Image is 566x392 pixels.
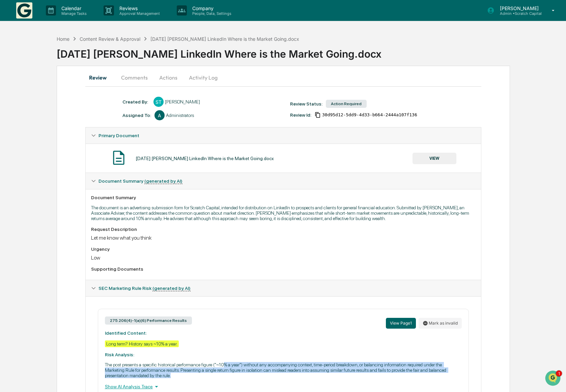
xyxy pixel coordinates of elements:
a: 🖐️Preclearance [4,135,46,147]
p: Approval Management [114,11,163,16]
span: Copy Id [315,112,321,118]
strong: Identified Content: [105,330,147,336]
div: SEC Marketing Rule Risk (generated by AI) [86,280,481,296]
div: Urgency [91,246,476,252]
div: Long term? History says ~10% a year. [105,340,179,347]
span: 30d95d12-5dd9-4d33-b664-2444a107f136 [322,112,417,118]
div: Action Required [326,100,367,108]
button: Activity Log [183,69,223,86]
div: We're available if you need us! [30,58,93,64]
img: 1746055101610-c473b297-6a78-478c-a979-82029cc54cd1 [13,92,19,97]
div: 275.206(4)-1(a)(6) Performance Results [105,316,192,325]
div: Document Summary [91,195,476,200]
span: [PERSON_NAME] [21,110,55,115]
img: logo [16,2,32,19]
div: 🔎 [7,151,12,157]
p: People, Data, Settings [187,11,235,16]
u: (generated by AI) [152,285,191,291]
span: [DATE] [60,92,74,97]
p: Reviews [114,5,163,11]
div: Review Status: [290,101,322,107]
div: Supporting Documents [91,266,476,272]
button: Comments [116,69,153,86]
p: Manage Tasks [56,11,90,16]
div: Primary Document [86,127,481,144]
p: The document is an advertising submission form for Scratch Capital, intended for distribution on ... [91,205,476,221]
button: See all [105,73,123,82]
button: Mark as invalid [419,318,462,329]
p: [PERSON_NAME] [494,5,542,11]
div: A [154,110,165,120]
span: [PERSON_NAME] [21,92,55,97]
div: Content Review & Approval [80,36,140,42]
div: Start new chat [30,52,111,58]
div: Document Summary (generated by AI) [86,173,481,189]
div: 🗄️ [49,139,54,144]
span: • [56,110,58,115]
img: 1746055101610-c473b297-6a78-478c-a979-82029cc54cd1 [7,52,19,64]
div: [DATE] [PERSON_NAME] LinkedIn Where is the Market Going.docx [57,42,566,60]
strong: Risk Analysis: [105,352,134,357]
p: Calendar [56,5,90,11]
div: [DATE] [PERSON_NAME] LinkedIn Where is the Market Going.docx [150,36,299,42]
div: Primary Document [86,144,481,173]
p: How can we help? [7,14,123,25]
a: 🗄️Attestations [46,135,86,147]
div: [PERSON_NAME] [165,99,200,104]
span: Document Summary [98,178,182,184]
a: Powered byPylon [48,167,82,172]
div: Assigned To: [122,113,151,118]
div: Created By: ‎ ‎ [122,99,150,104]
div: Document Summary (generated by AI) [86,189,481,280]
p: Admin • Scratch Capital [494,11,542,16]
span: Data Lookup [13,151,43,157]
div: Home [57,36,69,42]
img: 1746055101610-c473b297-6a78-478c-a979-82029cc54cd1 [13,110,19,116]
p: Company [187,5,235,11]
div: Show AI Analysis Trace [105,383,462,390]
span: Attestations [56,138,84,145]
button: Start new chat [115,54,123,62]
iframe: Open customer support [544,370,563,388]
img: Document Icon [110,149,127,166]
a: 🔎Data Lookup [4,148,45,160]
div: Request Description [91,227,476,232]
div: [DATE] [PERSON_NAME] LinkedIn Where is the Market Going.docx [136,156,274,161]
button: View Page1 [386,318,416,329]
div: secondary tabs example [85,69,482,86]
div: Administrators [166,113,194,118]
span: • [56,92,58,97]
div: Let me know what you think [91,235,476,241]
button: Actions [153,69,183,86]
div: Review Id: [290,112,311,118]
p: The post presents a specific historical performance figure ("~10% a year") without any accompanyi... [105,362,462,378]
div: 🖐️ [7,139,12,144]
div: Low [91,254,476,261]
span: SEC Marketing Rule Risk [98,285,191,291]
div: ST [153,97,164,107]
img: 8933085812038_c878075ebb4cc5468115_72.jpg [14,52,26,64]
u: (generated by AI) [144,178,182,184]
span: Primary Document [98,133,139,138]
span: Preclearance [13,138,44,145]
div: Past conversations [7,75,45,80]
img: Jack Rasmussen [7,85,18,96]
button: Review [85,69,116,86]
img: Jack Rasmussen [7,103,18,114]
span: [DATE] [60,110,74,115]
span: Pylon [67,167,82,172]
button: VIEW [413,153,456,164]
